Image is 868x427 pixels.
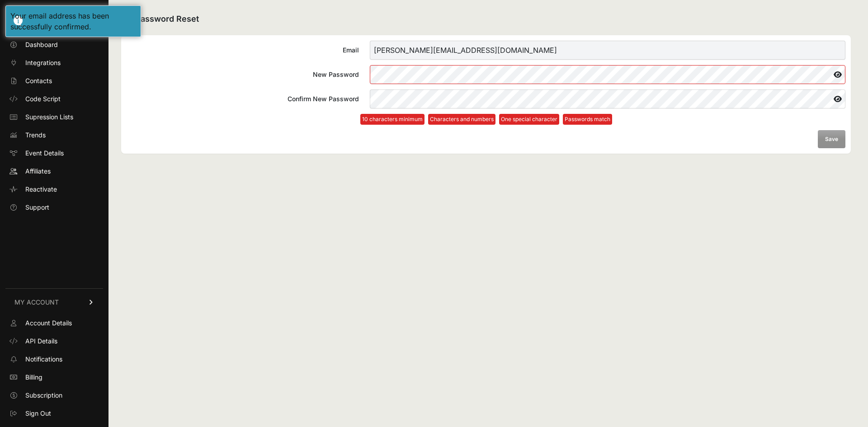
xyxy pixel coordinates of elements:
[121,13,851,26] h2: Password Reset
[25,319,72,328] span: Account Details
[25,409,51,418] span: Sign Out
[5,74,103,88] a: Contacts
[5,164,103,178] a: Affiliates
[5,370,103,385] a: Billing
[360,114,425,125] li: 10 characters minimum
[25,355,62,364] span: Notifications
[499,114,559,125] li: One special character
[25,185,57,194] span: Reactivate
[5,110,103,124] a: Supression Lists
[5,182,103,197] a: Reactivate
[5,388,103,403] a: Subscription
[5,92,103,106] a: Code Script
[5,288,103,316] a: MY ACCOUNT
[5,38,103,52] a: Dashboard
[5,200,103,215] a: Support
[370,89,845,108] input: Confirm New Password
[25,94,61,103] span: Code Script
[370,65,845,84] input: New Password
[5,352,103,366] a: Notifications
[127,94,359,103] div: Confirm New Password
[5,146,103,160] a: Event Details
[25,337,57,346] span: API Details
[5,334,103,348] a: API Details
[25,203,49,212] span: Support
[428,114,495,125] li: Characters and numbers
[5,128,103,142] a: Trends
[25,76,52,85] span: Contacts
[25,149,64,158] span: Event Details
[25,113,73,122] span: Supression Lists
[5,56,103,70] a: Integrations
[370,41,845,60] input: Email
[14,298,59,307] span: MY ACCOUNT
[10,10,136,32] div: Your email address has been successfully confirmed.
[127,70,359,79] div: New Password
[25,391,62,400] span: Subscription
[563,114,612,125] li: Passwords match
[5,316,103,330] a: Account Details
[25,373,42,382] span: Billing
[127,46,359,55] div: Email
[25,58,61,67] span: Integrations
[25,131,46,140] span: Trends
[25,167,51,176] span: Affiliates
[5,406,103,421] a: Sign Out
[25,40,58,49] span: Dashboard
